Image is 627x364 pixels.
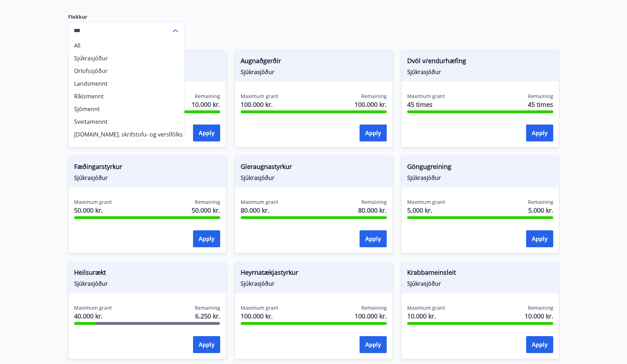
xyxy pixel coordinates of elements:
[241,304,278,311] span: Maximum grant
[407,199,445,206] span: Maximum grant
[407,304,445,311] span: Maximum grant
[193,230,220,247] button: Apply
[407,206,445,215] span: 5.000 kr.
[358,206,387,215] span: 80.000 kr.
[193,336,220,353] button: Apply
[407,93,445,100] span: Maximum grant
[195,199,220,206] span: Remaining
[407,56,553,68] span: Dvöl v/endurhæfing
[68,103,184,115] li: Sjómennt
[360,230,387,247] button: Apply
[360,125,387,141] button: Apply
[68,77,184,90] li: Landsmennt
[241,280,387,287] span: Sjúkrasjóður
[525,311,553,321] span: 10.000 kr.
[528,100,553,109] span: 45 times
[526,336,553,353] button: Apply
[68,90,184,103] li: Ríkismennt
[193,125,220,141] button: Apply
[241,56,387,68] span: Augnaðgerðir
[68,128,184,141] li: [DOMAIN_NAME]. skrifstofu- og verslfólks
[407,100,445,109] span: 45 times
[526,230,553,247] button: Apply
[241,68,387,76] span: Sjúkrasjóður
[361,93,387,100] span: Remaining
[528,206,553,215] span: 5.000 kr.
[528,93,553,100] span: Remaining
[241,174,387,182] span: Sjúkrasjóður
[74,206,112,215] span: 50.000 kr.
[74,199,112,206] span: Maximum grant
[68,39,184,52] li: All
[407,68,553,76] span: Sjúkrasjóður
[68,65,184,77] li: Orlofssjóður
[355,100,387,109] span: 100.000 kr.
[241,100,278,109] span: 100.000 kr.
[241,162,387,174] span: Gleraugnastyrkur
[407,174,553,182] span: Sjúkrasjóður
[74,162,220,174] span: Fæðingarstyrkur
[68,13,185,20] label: Flokkur
[407,311,445,321] span: 10.000 kr.
[68,52,184,65] li: Sjúkrasjóður
[355,311,387,321] span: 100.000 kr.
[241,199,278,206] span: Maximum grant
[68,115,184,128] li: Sveitamennt
[528,304,553,311] span: Remaining
[241,311,278,321] span: 100.000 kr.
[241,206,278,215] span: 80.000 kr.
[407,268,553,280] span: Krabbameinsleit
[74,280,220,287] span: Sjúkrasjóður
[361,199,387,206] span: Remaining
[192,206,220,215] span: 50.000 kr.
[361,304,387,311] span: Remaining
[241,93,278,100] span: Maximum grant
[526,125,553,141] button: Apply
[192,100,220,109] span: 10.000 kr.
[195,93,220,100] span: Remaining
[74,174,220,182] span: Sjúkrasjóður
[74,304,112,311] span: Maximum grant
[241,268,387,280] span: Heyrnatækjastyrkur
[528,199,553,206] span: Remaining
[195,311,220,321] span: 6.250 kr.
[407,280,553,287] span: Sjúkrasjóður
[407,162,553,174] span: Göngugreining
[74,268,220,280] span: Heilsurækt
[195,304,220,311] span: Remaining
[74,311,112,321] span: 40.000 kr.
[360,336,387,353] button: Apply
